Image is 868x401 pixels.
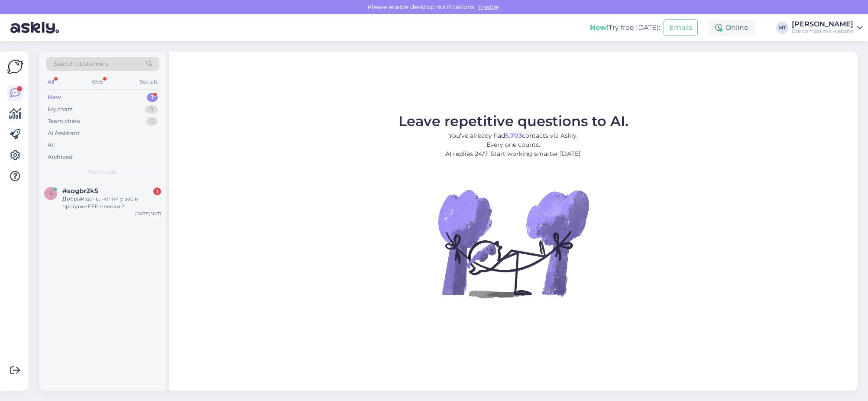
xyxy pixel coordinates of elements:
[153,188,161,195] div: 1
[146,117,158,126] div: 5
[398,131,628,158] p: You’ve already had contacts via Askly. Every one counts. AI replies 24/7. Start working smarter [...
[48,141,55,149] div: All
[435,165,591,321] img: No Chat active
[7,58,23,75] img: Askly Logo
[590,23,660,33] div: Try free [DATE]:
[145,105,158,114] div: 0
[49,190,52,197] span: s
[792,21,863,35] a: [PERSON_NAME]Büroomaailm's website
[62,195,161,210] div: Добрый день, нет ли у вас в продаже FEP пленки ?
[62,187,98,195] span: #sogbr2k5
[135,210,161,217] div: [DATE] 10:31
[48,93,61,102] div: New
[776,22,788,34] div: MT
[792,21,853,28] div: [PERSON_NAME]
[46,76,56,87] div: All
[398,113,628,129] span: Leave repetitive questions to AI.
[664,19,698,36] button: Emails
[89,168,117,176] span: New chats
[48,105,72,114] div: My chats
[792,28,853,35] div: Büroomaailm's website
[90,76,105,87] div: Web
[48,129,80,138] div: AI Assistant
[48,153,73,162] div: Archived
[708,20,755,36] div: Online
[54,59,109,68] span: Search customers
[590,23,609,32] b: New!
[138,76,159,87] div: Socials
[48,117,80,126] div: Team chats
[476,3,501,11] span: Enable
[505,132,522,139] b: 5,703
[147,93,158,102] div: 1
